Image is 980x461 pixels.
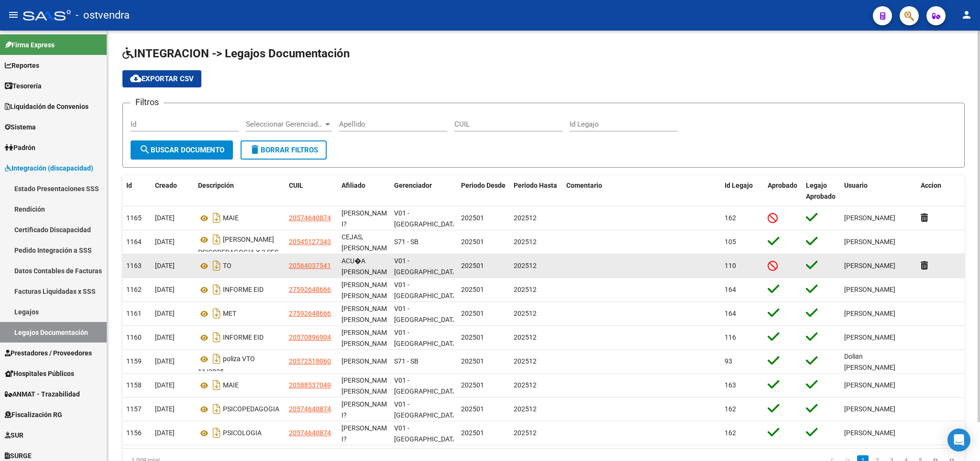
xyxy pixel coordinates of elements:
[210,425,223,440] i: Descargar documento
[394,357,418,365] span: S71 - SB
[155,214,175,222] span: [DATE]
[461,333,484,341] span: 202501
[126,310,142,317] span: 1161
[249,146,318,154] span: Borrar Filtros
[5,142,35,153] span: Padrón
[130,75,194,83] span: Exportar CSV
[122,70,201,87] button: Exportar CSV
[514,429,537,437] span: 202512
[289,310,331,317] span: 27592648666
[394,281,459,300] span: V01 - [GEOGRAPHIC_DATA]
[461,182,506,189] span: Periodo Desde
[76,5,130,26] span: - ostvendra
[802,175,840,207] datatable-header-cell: Legajo Aprobado
[151,175,194,207] datatable-header-cell: Creado
[210,210,223,225] i: Descargar documento
[725,238,736,246] span: 105
[341,281,393,300] span: SUAREZ ZAIRA MAGALI
[514,182,557,189] span: Periodo Hasta
[725,286,736,293] span: 164
[394,329,459,347] span: V01 - [GEOGRAPHIC_DATA]
[223,214,239,222] span: MAIE
[5,81,42,91] span: Tesorería
[725,333,736,341] span: 116
[5,389,80,399] span: ANMAT - Trazabilidad
[5,348,92,358] span: Prestadores / Proveedores
[194,175,285,207] datatable-header-cell: Descripción
[725,214,736,222] span: 162
[131,96,164,109] h3: Filtros
[341,376,393,395] span: RODRIGUEZ JOAQUIN BRUNO
[341,400,393,430] span: LOPEZ I?IGUEZ SANTIAGO ISMAEL
[198,236,278,267] span: [PERSON_NAME] PSICOPEDAGOGIA X 2 SES DESDE [DATE]
[514,238,537,246] span: 202512
[155,381,175,389] span: [DATE]
[155,357,175,365] span: [DATE]
[5,40,55,50] span: Firma Express
[725,357,732,365] span: 93
[461,310,484,317] span: 202501
[394,424,459,443] span: V01 - [GEOGRAPHIC_DATA]
[126,286,142,293] span: 1162
[566,182,602,189] span: Comentario
[461,262,484,269] span: 202501
[457,175,510,207] datatable-header-cell: Periodo Desde
[246,120,323,129] span: Seleccionar Gerenciador
[122,47,350,60] span: INTEGRACION -> Legajos Documentación
[844,214,895,222] span: [PERSON_NAME]
[289,333,331,341] span: 20570896904
[139,144,151,155] mat-icon: search
[394,209,459,228] span: V01 - [GEOGRAPHIC_DATA]
[947,429,970,451] div: Open Intercom Messenger
[5,368,74,379] span: Hospitales Públicos
[5,163,93,173] span: Integración (discapacidad)
[514,262,537,269] span: 202512
[8,9,19,21] mat-icon: menu
[341,305,393,323] span: SUAREZ ZAIRA MAGALI
[289,357,331,365] span: 20572518060
[806,182,836,200] span: Legajo Aprobado
[126,429,142,437] span: 1156
[5,430,23,440] span: SUR
[338,175,390,207] datatable-header-cell: Afiliado
[394,182,432,189] span: Gerenciador
[126,381,142,389] span: 1158
[223,406,279,413] span: PSICOPEDAGOGIA
[725,182,753,189] span: Id Legajo
[223,382,239,389] span: MAIE
[210,377,223,393] i: Descargar documento
[461,381,484,389] span: 202501
[725,429,736,437] span: 162
[289,381,331,389] span: 20588537049
[341,329,393,347] span: RODRIGUEZ HOFFMANN MILO ANDRE
[249,144,261,155] mat-icon: delete
[844,310,895,317] span: [PERSON_NAME]
[514,381,537,389] span: 202512
[223,334,264,342] span: INFORME EID
[285,175,338,207] datatable-header-cell: CUIL
[223,286,264,294] span: INFORME EID
[394,400,459,419] span: V01 - [GEOGRAPHIC_DATA]
[514,310,537,317] span: 202512
[844,429,895,437] span: [PERSON_NAME]
[289,182,303,189] span: CUIL
[210,401,223,417] i: Descargar documento
[461,214,484,222] span: 202501
[844,405,895,413] span: [PERSON_NAME]
[394,305,459,323] span: V01 - [GEOGRAPHIC_DATA]
[721,175,764,207] datatable-header-cell: Id Legajo
[341,257,393,276] span: ACU�A FACUNDO SEBASTIAN
[289,214,331,222] span: 20574640874
[514,333,537,341] span: 202512
[514,405,537,413] span: 202512
[210,306,223,321] i: Descargar documento
[461,405,484,413] span: 202501
[198,355,255,376] span: poliza VTO 11/2025
[5,450,32,461] span: SURGE
[289,429,331,437] span: 20574640874
[961,9,972,21] mat-icon: person
[461,286,484,293] span: 202501
[341,357,393,365] span: KOIALOWICZ TAYRON
[126,262,142,269] span: 1163
[844,238,895,246] span: [PERSON_NAME]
